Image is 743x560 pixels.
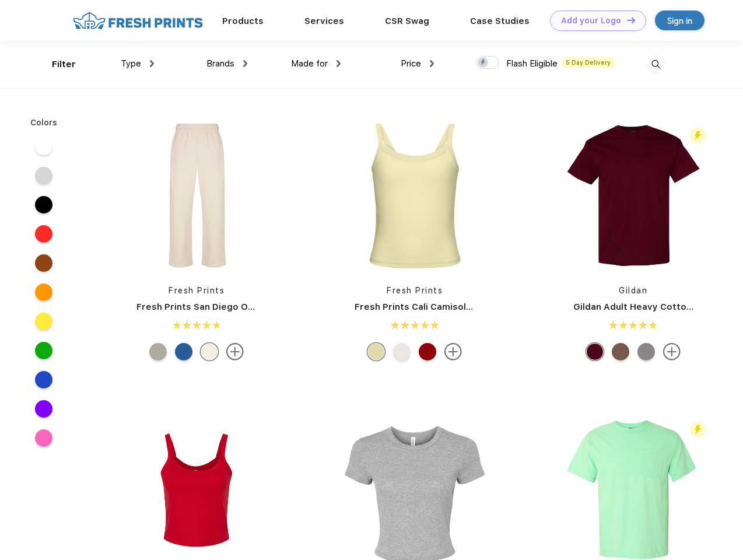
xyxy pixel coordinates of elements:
span: Flash Eligible [506,58,558,69]
div: Brown Savana [612,343,629,360]
div: Buttermilk mto [201,343,218,360]
span: Price [401,58,421,69]
span: Brands [206,58,234,69]
img: more.svg [226,343,244,360]
img: more.svg [663,343,681,360]
div: Colors [22,117,66,129]
a: Gildan Adult Heavy Cotton T-Shirt [573,302,725,312]
div: Gravel [637,343,655,360]
div: Add your Logo [561,16,621,26]
div: Sign in [667,14,692,27]
img: dropdown.png [430,60,434,67]
div: Crimson White [419,343,436,360]
a: CSR Swag [385,16,429,26]
a: Fresh Prints [169,286,225,295]
a: Fresh Prints San Diego Open Heavyweight Sweatpants [136,302,381,312]
img: func=resize&h=266 [119,118,274,273]
a: Sign in [655,10,705,30]
img: func=resize&h=266 [337,118,492,273]
img: more.svg [444,343,462,360]
img: desktop_search.svg [646,55,665,74]
a: Gildan [619,286,647,295]
img: DT [627,17,635,23]
div: Filter [52,58,76,71]
div: Off White [393,343,411,360]
a: Services [304,16,344,26]
img: flash_active_toggle.svg [690,128,706,143]
div: Royal Blue mto [175,343,192,360]
img: dropdown.png [243,60,247,67]
span: Made for [291,58,328,69]
img: fo%20logo%202.webp [69,10,206,31]
div: Baby Yellow [367,343,385,360]
a: Fresh Prints [387,286,443,295]
img: func=resize&h=266 [556,118,711,273]
img: dropdown.png [150,60,154,67]
div: Garnet [586,343,604,360]
a: Products [222,16,264,26]
span: 5 Day Delivery [562,57,614,68]
span: Type [121,58,141,69]
img: dropdown.png [337,60,341,67]
img: flash_active_toggle.svg [690,422,706,437]
div: Heathered Grey mto [149,343,167,360]
a: Fresh Prints Cali Camisole Top [355,302,491,312]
